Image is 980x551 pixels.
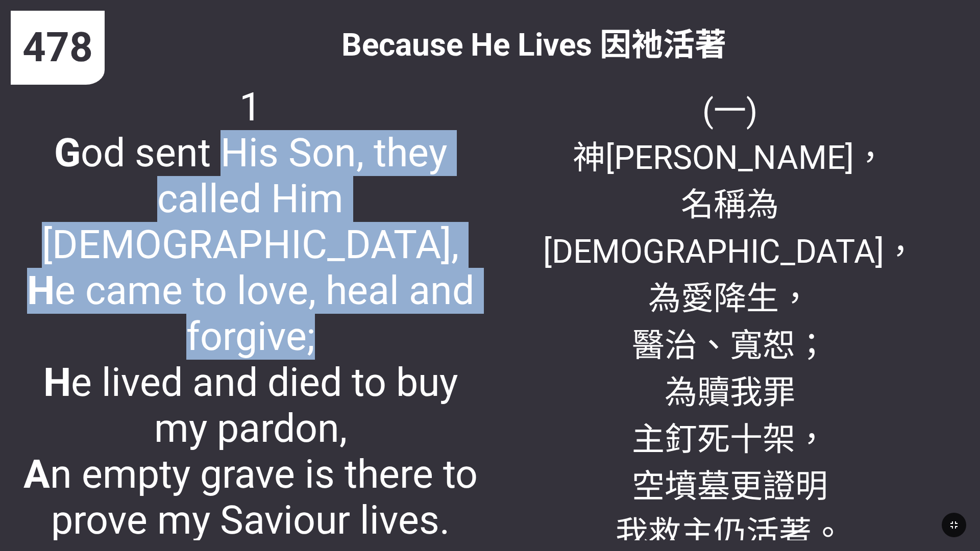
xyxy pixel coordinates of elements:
[22,23,93,71] span: 478
[43,360,71,406] b: H
[27,268,55,314] b: H
[341,19,726,65] span: Because He Lives 因祂活著
[23,452,50,497] b: A
[54,130,81,176] b: G
[22,84,479,543] span: 1 od sent His Son, they called Him [DEMOGRAPHIC_DATA], e came to love, heal and forgive; e lived ...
